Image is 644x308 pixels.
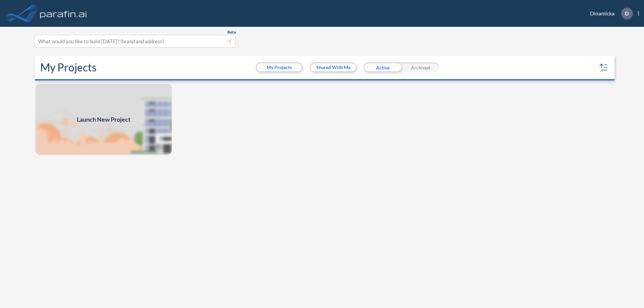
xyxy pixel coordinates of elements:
[77,115,130,124] span: Launch New Project
[580,8,639,19] div: Dinamicka
[257,63,302,71] button: My Projects
[39,7,88,20] img: logo
[598,62,609,73] button: sort
[35,83,172,156] a: Launch New Project
[401,62,439,72] div: Archived
[227,29,236,35] span: Beta
[311,63,356,71] button: Shared With Me
[40,61,97,74] h2: My Projects
[364,62,401,72] div: Active
[625,10,629,16] p: D
[35,83,172,156] img: add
